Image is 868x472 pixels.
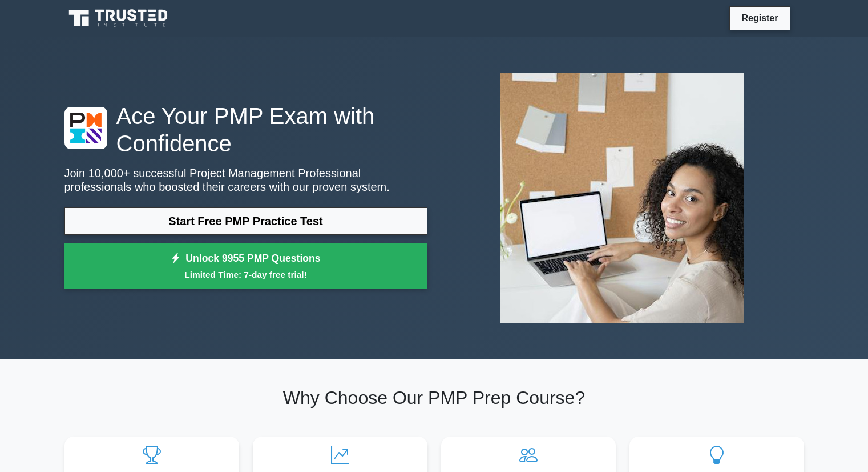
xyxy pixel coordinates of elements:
p: Join 10,000+ successful Project Management Professional professionals who boosted their careers w... [64,166,427,194]
a: Start Free PMP Practice Test [64,207,427,235]
a: Register [734,11,785,25]
a: Unlock 9955 PMP QuestionsLimited Time: 7-day free trial! [64,243,427,289]
h2: Why Choose Our PMP Prep Course? [64,387,804,409]
small: Limited Time: 7-day free trial! [79,268,413,281]
h1: Ace Your PMP Exam with Confidence [64,102,427,157]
